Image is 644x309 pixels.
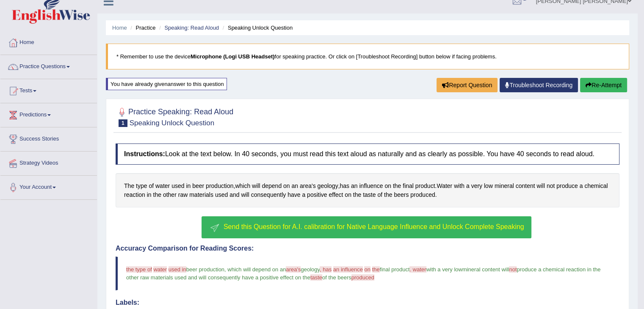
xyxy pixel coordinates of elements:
span: Click to see word definition [147,190,152,199]
span: the type of [126,266,152,273]
span: not [509,266,517,273]
span: Click to see word definition [287,190,300,199]
a: Tests [0,79,97,100]
span: used in [169,266,186,273]
span: Click to see word definition [302,190,305,199]
span: the [372,266,380,273]
span: beer production [186,266,224,273]
span: Click to see word definition [329,190,343,199]
span: Click to see word definition [363,190,376,199]
span: Click to see word definition [547,182,555,190]
span: Click to see word definition [340,182,349,190]
button: Send this Question for A.I. calibration for Native Language Influence and Unlock Complete Speaking [202,216,531,238]
span: Click to see word definition [171,182,184,190]
span: Send this Question for A.I. calibration for Native Language Influence and Unlock Complete Speaking [224,223,524,230]
a: Speaking: Read Aloud [164,25,219,31]
span: Click to see word definition [384,190,392,199]
span: Click to see word definition [454,182,464,190]
span: Click to see word definition [307,190,327,199]
span: Click to see word definition [536,182,544,190]
span: Click to see word definition [584,182,608,190]
span: Click to see word definition [229,190,239,199]
a: Your Account [0,176,97,197]
span: Click to see word definition [206,182,233,190]
h2: Practice Speaking: Read Aloud [116,106,233,127]
span: Click to see word definition [189,190,213,199]
div: , , . . [116,173,619,207]
span: which will depend on an [227,266,286,273]
a: Home [0,31,97,52]
a: Success Stories [0,127,97,149]
span: Click to see word definition [124,182,134,190]
span: . water [409,266,426,273]
span: Click to see word definition [410,190,435,199]
span: Click to see word definition [155,182,170,190]
a: Practice Questions [0,55,97,76]
span: mineral content will [462,266,509,273]
span: Click to see word definition [484,182,493,190]
span: produce a chemical reaction in the other raw materials used and will consequently have a positive... [126,266,602,281]
span: , [224,266,226,273]
span: Click to see word definition [215,190,228,199]
span: Click to see word definition [437,182,452,190]
span: Click to see word definition [149,182,154,190]
span: Click to see word definition [466,182,470,190]
a: Troubleshoot Recording [500,78,578,92]
span: on [364,266,370,273]
span: with a very low [426,266,462,273]
button: Report Question [437,78,498,92]
span: of the beers [322,274,351,281]
span: Click to see word definition [163,190,177,199]
span: Click to see word definition [124,190,145,199]
span: area's [286,266,301,273]
span: Click to see word definition [403,182,414,190]
li: Speaking Unlock Question [221,24,293,32]
small: Speaking Unlock Question [130,119,214,127]
span: Click to see word definition [251,190,286,199]
span: Click to see word definition [384,182,391,190]
a: Strategy Videos [0,152,97,173]
span: Click to see word definition [415,182,435,190]
span: Click to see word definition [186,182,191,190]
span: Click to see word definition [262,182,282,190]
a: Home [112,25,127,31]
span: Click to see word definition [516,182,535,190]
b: Microphone (Logi USB Headset) [191,53,275,60]
span: Click to see word definition [178,190,188,199]
div: You have already given answer to this question [106,78,227,90]
span: Click to see word definition [377,190,382,199]
span: Click to see word definition [291,182,298,190]
span: Click to see word definition [318,182,338,190]
span: Click to see word definition [153,190,161,199]
span: produced [351,274,374,281]
span: Click to see word definition [241,190,249,199]
a: Predictions [0,103,97,124]
span: Click to see word definition [235,182,250,190]
span: Click to see word definition [252,182,260,190]
span: geology [301,266,320,273]
span: Click to see word definition [394,190,409,199]
span: Click to see word definition [351,182,358,190]
span: 1 [119,119,127,127]
b: Instructions: [124,150,165,157]
span: Click to see word definition [495,182,514,190]
span: Click to see word definition [471,182,482,190]
span: Click to see word definition [556,182,578,190]
blockquote: * Remember to use the device for speaking practice. Or click on [Troubleshoot Recording] button b... [106,44,629,69]
button: Re-Attempt [580,78,627,92]
h4: Labels: [116,299,619,306]
span: Click to see word definition [283,182,290,190]
span: Click to see word definition [359,182,383,190]
span: taste [310,274,322,281]
span: Click to see word definition [345,190,351,199]
span: Click to see word definition [393,182,401,190]
span: , has [320,266,332,273]
span: water [153,266,167,273]
span: Click to see word definition [192,182,204,190]
span: Click to see word definition [136,182,147,190]
h4: Look at the text below. In 40 seconds, you must read this text aloud as naturally and as clearly ... [116,143,619,165]
li: Practice [128,24,155,32]
h4: Accuracy Comparison for Reading Scores: [116,245,619,252]
span: an influence [333,266,363,273]
span: final product [380,266,410,273]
